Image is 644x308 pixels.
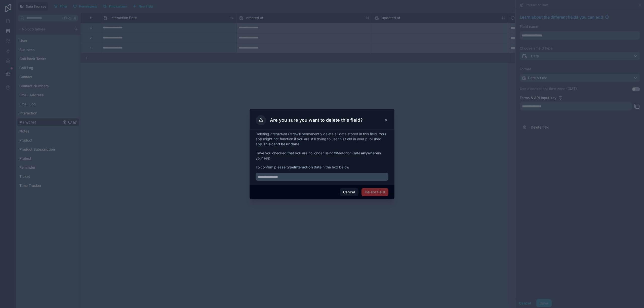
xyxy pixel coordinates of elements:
h3: Are you sure you want to delete this field? [270,117,363,123]
span: To confirm please type in the box below [256,165,388,170]
strong: anywhere [361,151,378,155]
button: Cancel [340,188,358,196]
strong: Interaction Date [294,165,321,169]
em: Interaction Date [269,132,296,136]
p: Have you checked that you are no longer using in your app [256,151,388,161]
strong: This can't be undone [263,142,299,146]
p: Deleting will permanently delete all data stored in this field. Your app might not function if yo... [256,131,388,147]
em: Interaction Date [334,151,360,155]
